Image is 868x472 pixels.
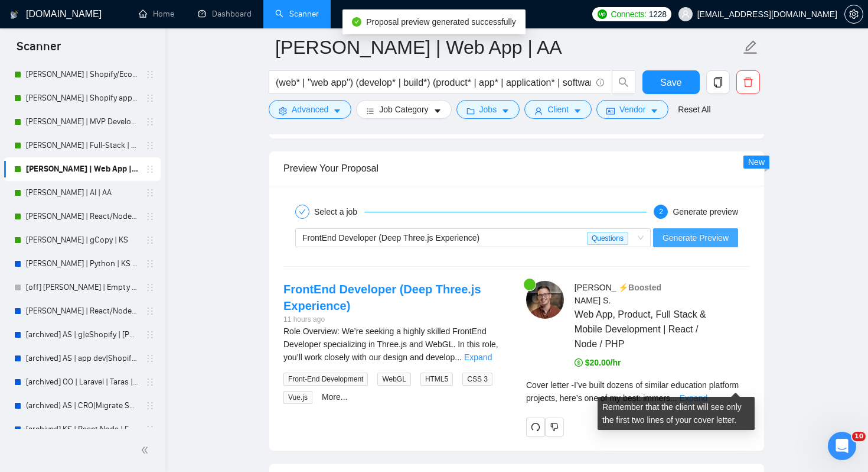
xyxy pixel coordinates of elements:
a: More... [322,392,348,402]
span: double-left [141,444,152,456]
span: Client [547,103,569,116]
span: Front-End Development [283,373,368,386]
a: [PERSON_NAME] | Shopify app | DA [26,86,138,110]
a: (archived) AS | CRO|Migrate Shopify | [PERSON_NAME] [26,394,138,418]
span: Jobs [479,103,497,116]
span: 10 [852,432,866,441]
span: folder [466,106,475,115]
span: dollar [575,358,583,367]
a: [archived] OO | Laravel | Taras | Top filters [26,370,138,394]
span: holder [145,235,155,245]
span: Vue.js [283,391,312,404]
span: setting [845,9,863,19]
span: Save [660,75,681,90]
span: Job Category [379,103,428,116]
span: caret-down [573,106,582,115]
span: CSS 3 [462,373,492,386]
button: copy [706,70,730,94]
button: Save [642,70,700,94]
span: [PERSON_NAME] S . [575,283,616,305]
span: holder [145,117,155,127]
span: holder [145,377,155,387]
span: user [534,106,543,115]
span: search [612,77,635,88]
button: barsJob Categorycaret-down [356,100,451,119]
div: 11 hours ago [283,314,507,325]
span: FrontEnd Developer (Deep Three.js Experience) [302,233,479,243]
span: 2 [659,208,663,216]
span: caret-down [433,106,442,115]
span: holder [145,164,155,174]
span: holder [145,354,155,363]
input: Search Freelance Jobs... [276,75,591,90]
a: FrontEnd Developer (Deep Three.js Experience) [283,283,481,312]
span: check-circle [352,17,361,27]
a: [PERSON_NAME] | Shopify/Ecom | DA [26,63,138,86]
span: bars [366,106,374,115]
span: Scanner [7,38,70,63]
button: idcardVendorcaret-down [596,100,668,119]
span: check [299,208,306,215]
a: [archived] AS | app dev|Shopify | [PERSON_NAME] [26,347,138,370]
span: ... [455,353,462,362]
span: Generate Preview [663,231,729,244]
a: [PERSON_NAME] | React/Node | KS - WIP [26,299,138,323]
span: Cover letter - I’ve built dozens of similar education platform projects, here’s one of my best: i... [526,380,739,403]
a: [PERSON_NAME] | Web App | AA [26,157,138,181]
a: [off] [PERSON_NAME] | Empty for future | AA [26,276,138,299]
a: [archived] AS | g|eShopify | [PERSON_NAME] [26,323,138,347]
div: Preview Your Proposal [283,151,750,185]
span: user [681,10,690,18]
div: Remember that the client will see only the first two lines of your cover letter. [598,397,755,430]
a: Expand [464,353,492,362]
span: redo [527,422,544,432]
span: Connects: [611,8,646,21]
span: edit [743,40,758,55]
img: upwork-logo.png [598,9,607,19]
span: holder [145,188,155,198]
button: Generate Preview [653,228,738,247]
button: userClientcaret-down [524,100,592,119]
span: holder [145,425,155,434]
span: idcard [606,106,615,115]
a: [PERSON_NAME] | Full-Stack | AA [26,134,138,157]
button: dislike [545,418,564,437]
a: [PERSON_NAME] | MVP Development | AA [26,110,138,134]
a: dashboardDashboard [198,9,252,19]
span: 1228 [649,8,667,21]
img: logo [10,5,18,24]
span: holder [145,70,155,79]
span: holder [145,212,155,221]
div: Select a job [314,205,364,219]
span: caret-down [333,106,341,115]
a: homeHome [139,9,174,19]
span: $20.00/hr [575,358,621,367]
span: caret-down [650,106,658,115]
img: c1lxHGuYgeermyTKOBvLRFKuy3oPP7G3azTSngx8-J8DDMdtdj2Y70VnUw_vxxTNmp [526,281,564,319]
div: Role Overview: We’re seeking a highly skilled FrontEnd Developer specializing in Three.js and Web... [283,325,507,364]
a: Reset All [678,103,710,116]
a: [PERSON_NAME] | gCopy | KS [26,228,138,252]
span: holder [145,259,155,269]
div: Generate preview [673,205,738,219]
span: ⚡️Boosted [618,283,661,292]
span: holder [145,141,155,150]
button: delete [736,70,760,94]
span: info-circle [596,79,604,86]
button: settingAdvancedcaret-down [269,100,351,119]
a: [archived] KS | React Node | FS | [PERSON_NAME] (low average paid) [26,418,138,441]
span: Web App, Product, Full Stack & Mobile Development | React / Node / PHP [575,307,715,351]
button: folderJobscaret-down [456,100,520,119]
span: HTML5 [420,373,453,386]
button: redo [526,418,545,437]
span: Role Overview: We’re seeking a highly skilled FrontEnd Developer specializing in Three.js and Web... [283,326,498,362]
span: holder [145,283,155,292]
button: setting [844,5,863,24]
span: Vendor [619,103,645,116]
span: copy [707,77,729,88]
a: [PERSON_NAME] | Python | KS - WIP [26,252,138,276]
a: [PERSON_NAME] | AI | AA [26,181,138,205]
input: Scanner name... [275,33,740,62]
span: dislike [550,422,559,432]
a: searchScanner [275,9,319,19]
